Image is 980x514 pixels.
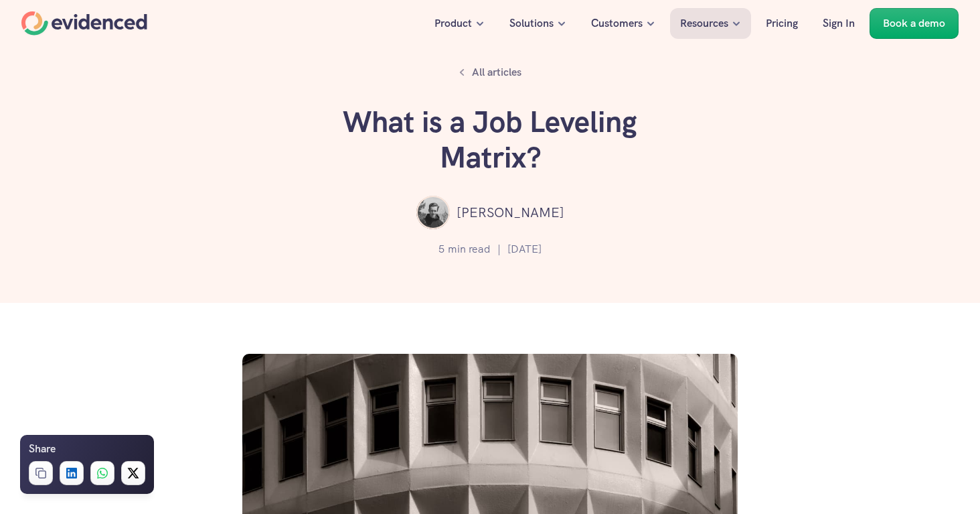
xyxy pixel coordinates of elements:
[438,241,444,258] p: 5
[21,11,147,36] a: Home
[434,15,472,32] p: Product
[870,8,959,39] a: Book a demo
[472,64,521,81] p: All articles
[457,202,564,223] p: [PERSON_NAME]
[29,440,56,458] h6: Share
[497,241,501,258] p: |
[883,15,945,32] p: Book a demo
[591,15,643,32] p: Customers
[766,15,798,32] p: Pricing
[289,105,691,176] h1: What is a Job Leveling Matrix?
[452,60,529,84] a: All articles
[507,241,542,258] p: [DATE]
[416,196,450,229] img: ""
[813,8,865,39] a: Sign In
[448,241,491,258] p: min read
[823,15,855,32] p: Sign In
[509,15,554,32] p: Solutions
[756,8,808,39] a: Pricing
[680,15,728,32] p: Resources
